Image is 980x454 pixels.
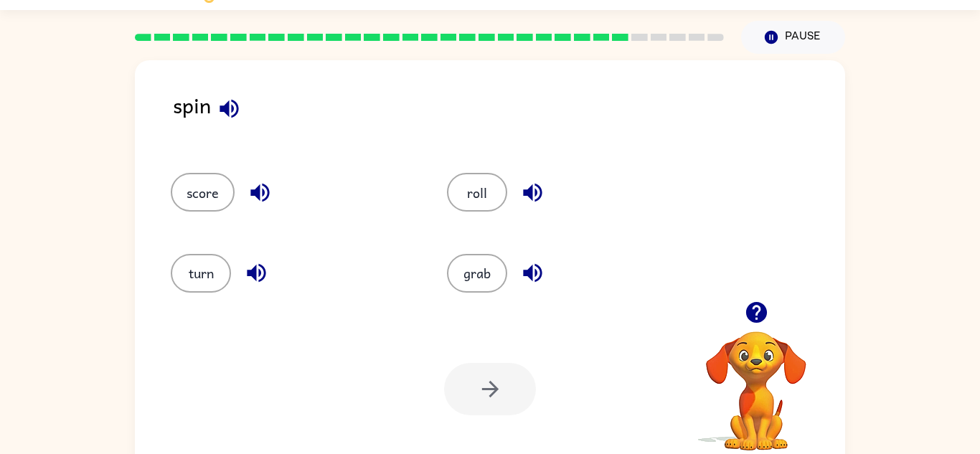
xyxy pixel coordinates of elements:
[741,21,845,54] button: Pause
[684,309,828,453] video: Your browser must support playing .mp4 files to use Literably. Please try using another browser.
[447,254,507,293] button: grab
[171,254,231,293] button: turn
[171,173,235,212] button: score
[173,89,845,144] div: spin
[447,173,507,212] button: roll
